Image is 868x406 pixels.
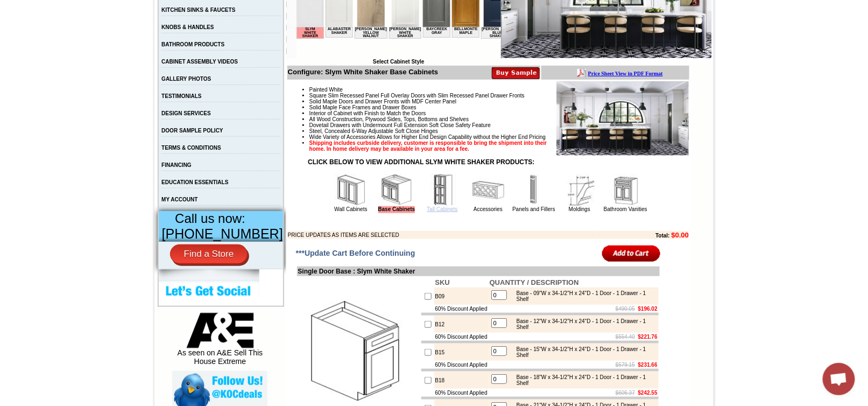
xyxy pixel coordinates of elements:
[638,306,658,312] b: $196.02
[823,363,855,395] a: Open chat
[309,104,417,110] span: Solid Maple Face Frames and Drawer Boxes
[474,206,503,212] a: Accessories
[518,174,550,206] img: Panels and Fillers
[609,174,641,206] img: Bathroom Vanities
[434,316,489,333] td: B12
[161,145,221,151] a: TERMS & CONDITIONS
[616,334,635,340] s: $554.40
[638,334,658,340] b: $221.76
[434,305,489,313] td: 60% Discount Applied
[161,162,192,168] a: FINANCING
[512,206,555,212] a: Panels and Fillers
[161,41,224,47] a: BATHROOM PRODUCTS
[296,249,415,257] span: ***Update Cart Before Continuing
[434,344,489,361] td: B15
[672,231,689,239] b: $0.00
[334,206,367,212] a: Wall Cabinets
[511,290,656,302] div: Base - 09"W x 34-1/2"H x 24"D - 1 Door - 1 Drawer - 1 Shelf
[435,278,450,286] b: SKU
[288,68,439,76] b: Configure: Slym White Shaker Base Cabinets
[309,110,426,116] span: Interior of Cabinet with Finish to Match the Doors
[12,4,87,10] b: Price Sheet View in PDF Format
[616,306,635,312] s: $490.05
[490,278,579,286] b: QUANTITY / DESCRIPTION
[2,3,10,11] img: pdf.png
[563,174,596,206] img: Moldings
[378,206,415,213] a: Base Cabinets
[161,24,214,30] a: KNOBS & HANDLES
[297,267,660,276] td: Single Door Base : Slym White Shaker
[161,128,223,134] a: DOOR SAMPLE POLICY
[638,390,658,396] b: $242.55
[511,346,656,358] div: Base - 15"W x 34-1/2"H x 24"D - 1 Door - 1 Drawer - 1 Shelf
[335,174,367,206] img: Wall Cabinets
[434,333,489,341] td: 60% Discount Applied
[616,362,635,368] s: $579.15
[309,134,546,140] span: Wide Variety of Accessories Allows for Higher End Design Capability without the Higher End Pricing
[309,122,491,128] span: Dovetail Drawers with Undermount Full Extension Soft Close Safety Feature
[161,197,197,202] a: MY ACCOUNT
[616,390,635,396] s: $606.37
[12,2,87,11] a: Price Sheet View in PDF Format
[434,361,489,369] td: 60% Discount Applied
[380,174,413,206] img: Base Cabinets
[161,179,228,185] a: EDUCATION ESSENTIALS
[161,59,238,65] a: CABINET ASSEMBLY VIDEOS
[308,158,534,166] strong: CLICK BELOW TO VIEW ADDITIONAL SLYM WHITE SHAKER PRODUCTS:
[511,318,656,330] div: Base - 12"W x 34-1/2"H x 24"D - 1 Door - 1 Drawer - 1 Shelf
[373,59,425,65] b: Select Cabinet Style
[309,87,343,93] span: Painted White
[434,372,489,389] td: B18
[185,49,217,61] td: [PERSON_NAME] Blue Shaker
[556,81,689,156] img: Product Image
[602,244,661,262] input: Add to Cart
[161,76,211,82] a: GALLERY PHOTOS
[426,174,458,206] img: Tall Cabinets
[472,174,504,206] img: Accessories
[434,389,489,397] td: 60% Discount Applied
[288,231,597,239] td: PRICE UPDATES AS ITEMS ARE SELECTED
[175,211,245,226] span: Call us now:
[172,313,267,371] div: As seen on A&E Sell This House Extreme
[309,140,547,152] strong: Shipping includes curbside delivery, customer is responsible to bring the shipment into their hom...
[604,206,647,212] a: Bathroom Vanities
[655,233,669,239] b: Total:
[511,374,656,386] div: Base - 18"W x 34-1/2"H x 24"D - 1 Door - 1 Drawer - 1 Shelf
[309,99,456,104] span: Solid Maple Doors and Drawer Fronts with MDF Center Panel
[309,128,438,134] span: Steel, Concealed 6-Way Adjustable Soft Close Hinges
[638,362,658,368] b: $231.66
[161,110,211,116] a: DESIGN SERVICES
[170,244,248,264] a: Find a Store
[427,206,457,212] a: Tall Cabinets
[309,93,525,99] span: Square Slim Recessed Panel Full Overlay Doors with Slim Recessed Panel Drawer Fronts
[309,116,469,122] span: All Wood Construction, Plywood Sides, Tops, Bottoms and Shelves
[161,7,235,13] a: KITCHEN SINKS & FAUCETS
[161,93,201,99] a: TESTIMONIALS
[569,206,590,212] a: Moldings
[434,288,489,305] td: B09
[162,226,283,241] span: [PHONE_NUMBER]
